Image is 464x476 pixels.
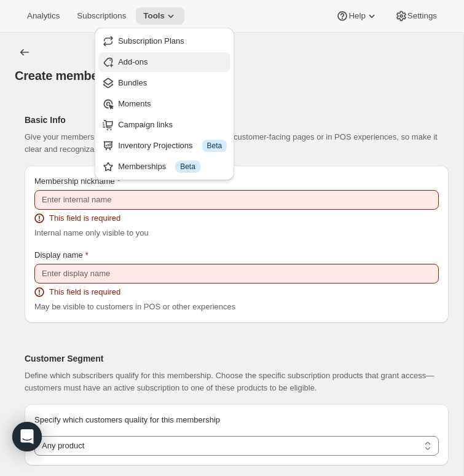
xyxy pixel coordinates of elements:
button: Inventory Projections [98,136,230,156]
h2: Basic Info [25,114,439,126]
span: Internal name only visible to you [34,228,149,237]
span: This field is required [49,212,120,224]
span: Subscriptions [77,11,126,21]
span: Settings [407,11,437,21]
span: Tools [143,11,165,21]
button: Add-ons [98,52,230,72]
span: This field is required [49,286,120,298]
span: Add-ons [118,57,147,66]
button: Tools [136,7,184,25]
button: Bundles [98,73,230,93]
span: Moments [118,99,151,108]
span: Subscription Plans [118,36,184,46]
span: Create membership tier [15,69,149,82]
input: Enter internal name [34,190,439,210]
span: Bundles [118,78,147,87]
div: Memberships [118,161,227,173]
span: May be visible to customers in POS or other experiences [34,302,235,311]
input: Enter display name [34,264,439,284]
button: Memberships [15,42,34,62]
span: Display name [34,250,83,260]
div: Inventory Projections [118,140,227,152]
button: Subscriptions [69,7,133,25]
button: Settings [388,7,444,25]
button: Analytics [20,7,67,25]
button: Subscription Plans [98,31,230,51]
span: Help [348,11,365,21]
h2: Customer Segment [25,352,439,365]
span: Beta [180,162,195,172]
span: Analytics [27,11,60,21]
button: Help [329,7,385,25]
button: Moments [98,94,230,114]
p: Give your membership tier a name. This may be shown on customer-facing pages or in POS experience... [25,131,439,156]
p: Define which subscribers qualify for this membership. Choose the specific subscription products t... [25,370,439,394]
span: Campaign links [118,120,173,129]
button: Memberships [98,157,230,177]
span: Membership nickname [34,177,115,186]
p: Specify which customers quality for this membership [34,414,439,426]
button: Campaign links [98,115,230,135]
div: Open Intercom Messenger [12,422,42,451]
span: Beta [207,141,222,151]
